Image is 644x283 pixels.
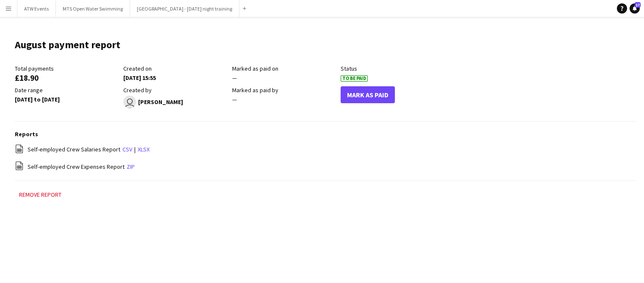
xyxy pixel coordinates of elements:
button: [GEOGRAPHIC_DATA] - [DATE] night training [130,0,239,17]
span: — [232,74,237,82]
div: Status [341,65,445,72]
a: 17 [630,3,640,14]
button: MTS Open Water Swimming [56,0,130,17]
span: 17 [635,2,641,8]
button: ATW Events [17,0,56,17]
h3: Reports [15,130,636,138]
h1: August payment report [15,38,120,51]
div: Marked as paid on [232,65,336,72]
span: Self-employed Crew Salaries Report [28,146,120,153]
span: — [232,96,237,103]
div: [DATE] 15:55 [123,74,228,82]
a: csv [122,146,132,153]
div: Created on [123,65,228,72]
div: [DATE] to [DATE] [15,96,119,103]
div: Total payments [15,65,119,72]
div: [PERSON_NAME] [123,96,228,108]
div: | [15,144,636,155]
a: zip [127,163,135,170]
div: Marked as paid by [232,86,336,94]
div: Created by [123,86,228,94]
span: To Be Paid [341,75,368,82]
a: xlsx [138,146,150,153]
button: Remove report [15,190,66,200]
button: Mark As Paid [341,86,395,103]
span: Self-employed Crew Expenses Report [28,163,125,170]
div: £18.90 [15,74,119,82]
div: Date range [15,86,119,94]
